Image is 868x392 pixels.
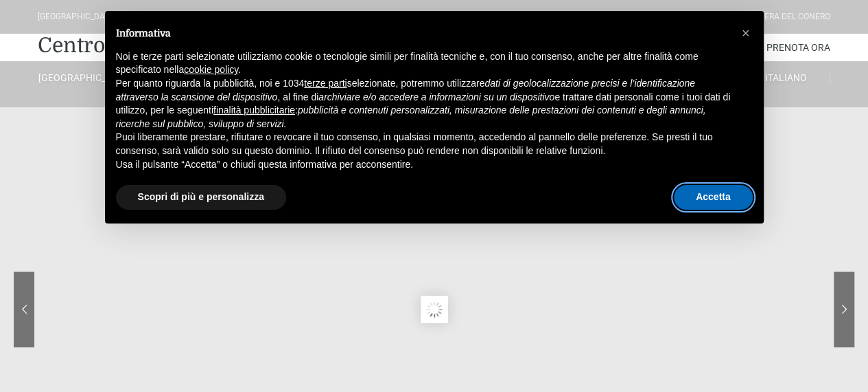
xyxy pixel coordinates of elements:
[116,158,731,172] p: Usa il pulsante “Accetta” o chiudi questa informativa per acconsentire.
[184,64,238,75] a: cookie policy
[765,72,807,83] span: Italiano
[213,104,295,118] button: finalità pubblicitarie
[38,10,117,23] div: [GEOGRAPHIC_DATA]
[38,32,303,59] a: Centro Vacanze De Angelis
[766,34,830,61] a: Prenota Ora
[116,131,731,157] p: Puoi liberamente prestare, rifiutare o revocare il tuo consenso, in qualsiasi momento, accedendo ...
[116,78,695,102] em: dati di geolocalizzazione precisi e l’identificazione attraverso la scansione del dispositivo
[742,25,750,41] span: ×
[742,72,830,84] a: Italiano
[674,185,753,210] button: Accetta
[116,105,706,129] em: pubblicità e contenuti personalizzati, misurazione delle prestazioni dei contenuti e degli annunc...
[304,77,347,91] button: terze parti
[116,185,286,210] button: Scopri di più e personalizza
[116,28,731,39] h2: Informativa
[116,77,731,131] p: Per quanto riguarda la pubblicità, noi e 1034 selezionate, potremmo utilizzare , al fine di e tra...
[735,22,757,44] button: Chiudi questa informativa
[38,72,126,84] a: [GEOGRAPHIC_DATA]
[318,91,554,102] em: archiviare e/o accedere a informazioni su un dispositivo
[750,10,830,23] div: Riviera Del Conero
[116,50,731,77] p: Noi e terze parti selezionate utilizziamo cookie o tecnologie simili per finalità tecniche e, con...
